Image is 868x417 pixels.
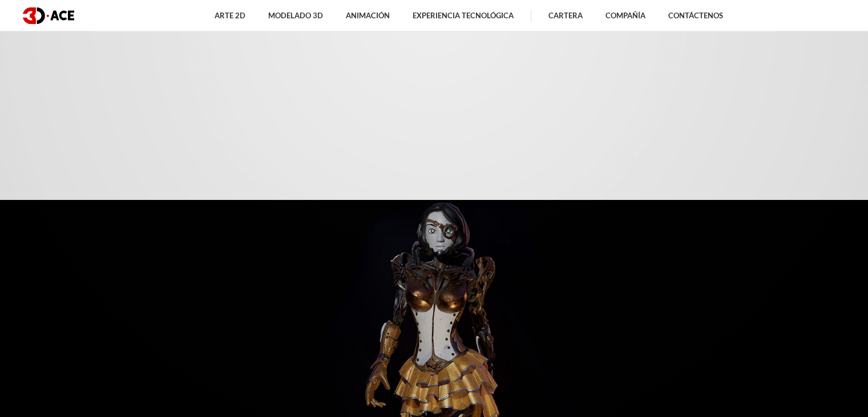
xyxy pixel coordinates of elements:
[346,11,390,20] font: Animación
[23,7,74,24] img: logotipo oscuro
[668,11,723,20] font: Contáctenos
[548,11,583,20] font: Cartera
[215,11,245,20] font: Arte 2D
[268,11,323,20] font: Modelado 3D
[413,11,514,20] font: Experiencia tecnológica
[605,11,645,20] font: Compañía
